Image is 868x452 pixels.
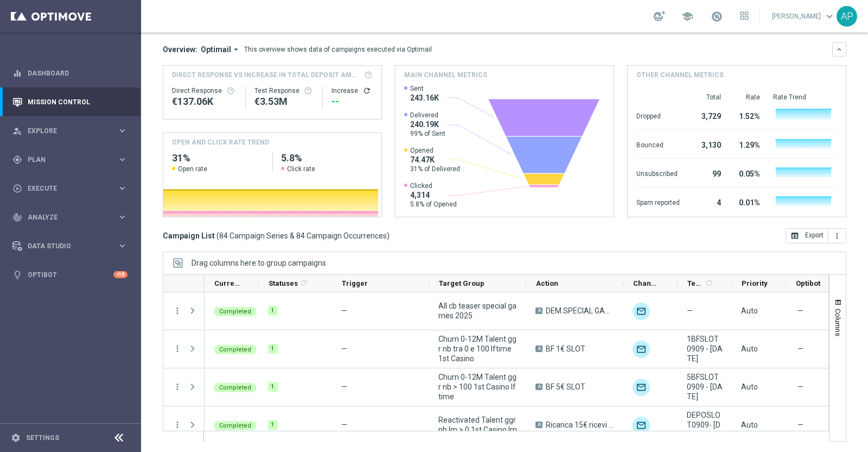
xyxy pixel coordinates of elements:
div: 1 [268,344,278,354]
button: more_vert [828,228,846,243]
span: A [535,422,542,428]
i: keyboard_arrow_right [117,183,127,193]
span: BF 5€ SLOT [546,382,585,392]
h3: Campaign List [163,231,390,241]
i: refresh [705,279,713,287]
span: Churn 0-12M Talent ggr nb tra 0 e 100 lftime 1st Casino [438,334,517,363]
span: ) [387,231,390,241]
span: Sent [410,84,439,93]
button: equalizer Dashboard [12,69,128,78]
span: — [341,420,347,429]
colored-tag: Completed [214,382,257,392]
div: This overview shows data of campaigns executed via Optimail [244,45,432,54]
span: Reactivated Talent ggr nb lm > 0 1st Casino lm [438,415,517,435]
h2: 5.8% [281,152,373,165]
span: Action [536,279,558,287]
div: 0.05% [734,164,760,181]
multiple-options-button: Export to CSV [786,231,846,240]
div: 3,729 [693,106,721,124]
div: track_changes Analyze keyboard_arrow_right [12,213,128,222]
span: Drag columns here to group campaigns [192,259,326,267]
h2: 31% [172,152,264,165]
div: Explore [12,126,117,136]
button: keyboard_arrow_down [832,42,846,56]
span: Optimail [201,45,231,54]
i: gps_fixed [12,155,22,165]
span: Clicked [410,181,457,190]
a: Optibot [28,260,113,289]
span: Click rate [287,165,315,173]
div: Rate Trend [773,93,837,102]
span: Direct Response VS Increase In Total Deposit Amount [172,70,361,80]
span: Execute [28,185,117,192]
span: 31% of Delivered [410,165,460,173]
div: Press SPACE to select this row. [163,406,205,444]
span: Explore [28,128,117,134]
div: 1 [268,306,278,316]
h4: OPEN AND CLICK RATE TREND [172,137,269,147]
button: lightbulb Optibot +10 [12,271,128,279]
span: 74.47K [410,155,460,165]
span: Auto [741,344,758,353]
div: €3,528,944 [254,95,314,108]
i: more_vert [833,231,841,240]
i: more_vert [173,344,182,354]
span: 5BFSLOT0909 - 2025-09-09 [687,372,723,401]
div: Press SPACE to select this row. [163,368,205,406]
div: Row Groups [192,259,326,267]
div: Mission Control [12,98,128,106]
colored-tag: Completed [214,344,257,354]
button: gps_fixed Plan keyboard_arrow_right [12,155,128,164]
button: more_vert [173,420,182,430]
i: arrow_drop_down [231,45,241,54]
div: 1 [268,420,278,430]
i: equalizer [12,68,22,78]
div: 1 [268,382,278,392]
span: Optibot [796,279,820,287]
button: refresh [362,86,371,95]
h4: Other channel metrics [636,70,724,80]
i: more_vert [173,306,182,316]
span: Opened [410,146,460,155]
i: play_circle_outline [12,184,22,193]
div: Rate [734,93,760,102]
span: 99% of Sent [410,129,445,138]
span: Plan [28,156,117,163]
span: Calculate column [703,277,713,289]
span: Analyze [28,214,117,221]
div: Press SPACE to select this row. [163,330,205,368]
img: Email [633,303,650,320]
button: open_in_browser Export [786,228,828,243]
span: Ricarica 15€ ricevi 5€ Slot, ricarica 30€ ricevi 10€, ricarica 50€ ricevi 20€ [546,420,614,430]
div: 4 [693,193,721,210]
a: Dashboard [28,59,127,87]
i: more_vert [173,382,182,392]
div: 3,130 [693,135,721,153]
div: 1.52% [734,106,760,124]
div: Mission Control [12,87,127,116]
span: Auto [741,306,758,315]
a: Mission Control [28,87,127,116]
span: Current Status [214,279,240,287]
span: school [681,10,693,22]
h3: Overview: [163,45,197,54]
i: keyboard_arrow_right [117,212,127,222]
span: Auto [741,382,758,391]
div: AP [837,6,857,27]
span: — [341,344,347,353]
i: open_in_browser [790,231,799,240]
div: Analyze [12,212,117,222]
colored-tag: Completed [214,420,257,430]
span: BF 1€ SLOT [546,344,585,354]
div: Bounced [636,135,680,153]
span: Trigger [342,279,368,287]
span: Data Studio [28,243,117,249]
span: Priority [742,279,768,287]
span: Calculate column [298,277,308,289]
span: Completed [219,384,251,391]
span: 5.8% of Opened [410,200,457,209]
